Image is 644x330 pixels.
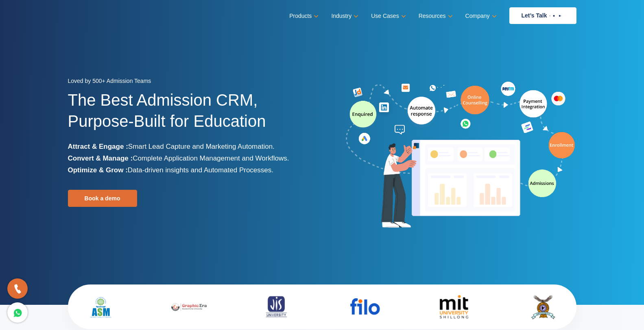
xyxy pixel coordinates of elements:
[371,10,404,22] a: Use Cases
[331,10,357,22] a: Industry
[68,143,128,150] b: Attract & Engage :
[68,75,316,89] div: Loved by 500+ Admission Teams
[128,143,275,150] span: Smart Lead Capture and Marketing Automation.
[128,166,273,174] span: Data-driven insights and Automated Processes.
[509,7,576,24] a: Let’s Talk
[68,154,133,162] b: Convert & Manage :
[68,89,316,141] h1: The Best Admission CRM, Purpose-Built for Education
[133,154,289,162] span: Complete Application Management and Workflows.
[289,10,317,22] a: Products
[345,80,576,231] img: admission-software-home-page-header
[68,190,137,207] a: Book a demo
[68,166,128,174] b: Optimize & Grow :
[465,10,495,22] a: Company
[419,10,451,22] a: Resources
